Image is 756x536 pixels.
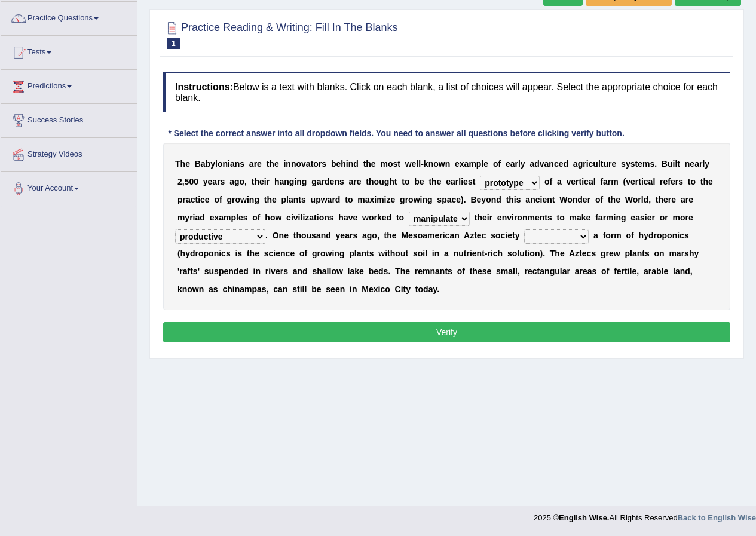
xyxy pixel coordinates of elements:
b: g [578,159,583,169]
b: a [212,177,217,186]
b: m [380,159,387,169]
a: Back to English Wise [678,513,756,522]
b: h [254,177,259,186]
b: w [414,195,420,204]
b: g [227,195,232,204]
b: l [593,177,596,186]
b: n [235,159,240,169]
b: c [584,177,589,186]
b: a [365,195,370,204]
b: s [650,159,654,169]
b: B [662,159,668,169]
b: t [638,177,641,186]
b: a [525,195,530,204]
b: e [391,195,396,204]
b: t [601,159,604,169]
b: c [452,195,457,204]
b: T [175,159,180,169]
b: , [182,177,185,186]
b: s [678,177,683,186]
b: l [215,159,218,169]
b: w [240,195,247,204]
b: t [635,159,638,169]
b: t [402,177,405,186]
b: r [583,159,586,169]
b: o [433,159,439,169]
b: e [542,195,547,204]
b: g [427,195,433,204]
b: l [286,195,289,204]
b: t [506,195,509,204]
b: a [328,195,332,204]
b: t [394,177,397,186]
b: t [397,159,400,169]
b: e [616,195,620,204]
b: p [316,195,321,204]
b: l [675,159,677,169]
b: B [195,159,201,169]
b: s [630,159,635,169]
b: n [222,159,228,169]
b: W [559,195,567,204]
div: * Select the correct answer into all dropdown fields. You need to answer all questions before cli... [163,127,629,140]
b: e [630,177,635,186]
b: i [673,159,675,169]
b: a [589,177,593,186]
b: y [203,177,208,186]
b: e [559,159,564,169]
b: g [289,177,295,186]
b: l [481,159,483,169]
b: g [384,177,390,186]
b: m [611,177,618,186]
b: a [451,177,455,186]
b: p [177,195,183,204]
b: l [653,177,655,186]
b: r [332,195,335,204]
b: k [424,159,428,169]
b: a [317,177,322,186]
b: p [442,195,447,204]
b: c [200,195,205,204]
b: o [313,159,319,169]
b: f [219,195,222,204]
b: s [322,159,326,169]
b: i [198,195,200,204]
b: a [510,159,515,169]
b: s [437,195,442,204]
b: g [302,177,307,186]
b: p [476,159,482,169]
b: e [446,177,451,186]
a: Practice Questions [1,2,137,32]
b: i [586,159,589,169]
b: r [587,195,590,204]
b: t [298,195,301,204]
b: e [663,177,668,186]
b: e [330,177,335,186]
b: , [244,177,247,186]
b: n [296,177,302,186]
b: h [366,159,371,169]
h2: Practice Reading & Writing: Fill In The Blanks [163,19,398,49]
b: e [455,159,460,169]
b: n [549,159,554,169]
b: t [579,177,582,186]
b: a [603,177,608,186]
b: B [470,195,476,204]
b: h [267,195,272,204]
b: d [335,195,341,204]
b: l [458,177,461,186]
b: u [668,159,673,169]
b: i [294,177,296,186]
b: r [182,195,185,204]
b: l [416,159,418,169]
b: g [254,195,259,204]
b: n [249,195,255,204]
b: c [191,195,195,204]
b: r [405,195,408,204]
b: c [535,195,540,204]
b: l [418,159,421,169]
b: a [447,195,452,204]
a: Predictions [1,70,137,100]
b: u [603,159,608,169]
